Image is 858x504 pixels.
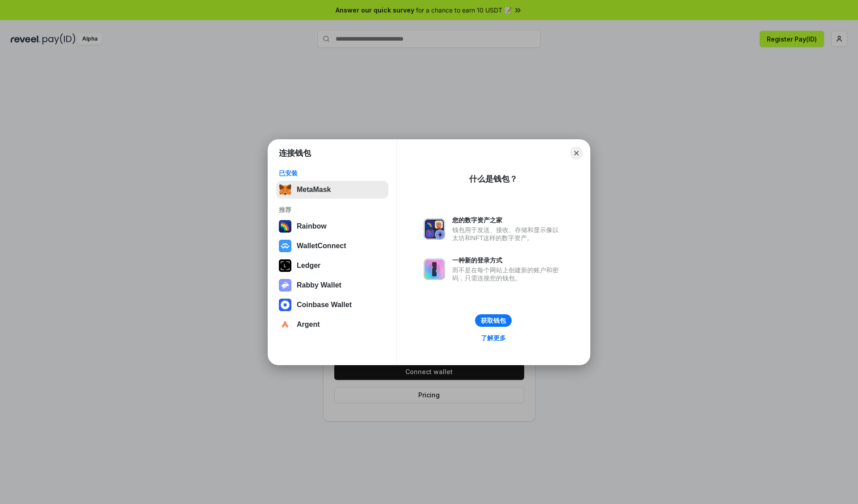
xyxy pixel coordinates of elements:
[481,334,506,342] div: 了解更多
[279,299,291,311] img: svg+xml,%3Csvg%20width%3D%2228%22%20height%3D%2228%22%20viewBox%3D%220%200%2028%2028%22%20fill%3D...
[279,148,311,158] h1: 连接钱包
[297,222,327,230] div: Rainbow
[481,317,506,325] div: 获取钱包
[276,217,388,235] button: Rainbow
[279,220,291,233] img: svg+xml,%3Csvg%20width%3D%22120%22%20height%3D%22120%22%20viewBox%3D%220%200%20120%20120%22%20fil...
[276,316,388,333] button: Argent
[279,279,291,292] img: svg+xml,%3Csvg%20xmlns%3D%22http%3A%2F%2Fwww.w3.org%2F2000%2Fsvg%22%20fill%3D%22none%22%20viewBox...
[276,276,388,294] button: Rabby Wallet
[276,257,388,275] button: Ledger
[452,226,563,242] div: 钱包用于发送、接收、存储和显示像以太坊和NFT这样的数字资产。
[279,169,386,177] div: 已安装
[297,321,320,329] div: Argent
[297,262,320,270] div: Ledger
[276,181,388,199] button: MetaMask
[424,218,445,240] img: svg+xml,%3Csvg%20xmlns%3D%22http%3A%2F%2Fwww.w3.org%2F2000%2Fsvg%22%20fill%3D%22none%22%20viewBox...
[297,301,352,309] div: Coinbase Wallet
[424,258,445,280] img: svg+xml,%3Csvg%20xmlns%3D%22http%3A%2F%2Fwww.w3.org%2F2000%2Fsvg%22%20fill%3D%22none%22%20viewBox...
[279,259,291,272] img: svg+xml,%3Csvg%20xmlns%3D%22http%3A%2F%2Fwww.w3.org%2F2000%2Fsvg%22%20width%3D%2228%22%20height%3...
[276,237,388,255] button: WalletConnect
[452,266,563,282] div: 而不是在每个网站上创建新的账户和密码，只需连接您的钱包。
[279,318,291,331] img: svg+xml,%3Csvg%20width%3D%2228%22%20height%3D%2228%22%20viewBox%3D%220%200%2028%2028%22%20fill%3D...
[570,147,583,159] button: Close
[276,296,388,314] button: Coinbase Wallet
[297,242,346,250] div: WalletConnect
[279,183,291,196] img: svg+xml,%3Csvg%20fill%3D%22none%22%20height%3D%2233%22%20viewBox%3D%220%200%2035%2033%22%20width%...
[452,256,563,264] div: 一种新的登录方式
[475,332,511,344] a: 了解更多
[279,206,386,214] div: 推荐
[297,281,341,289] div: Rabby Wallet
[297,186,331,194] div: MetaMask
[452,216,563,224] div: 您的数字资产之家
[475,314,512,327] button: 获取钱包
[469,174,517,184] div: 什么是钱包？
[279,240,291,252] img: svg+xml,%3Csvg%20width%3D%2228%22%20height%3D%2228%22%20viewBox%3D%220%200%2028%2028%22%20fill%3D...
